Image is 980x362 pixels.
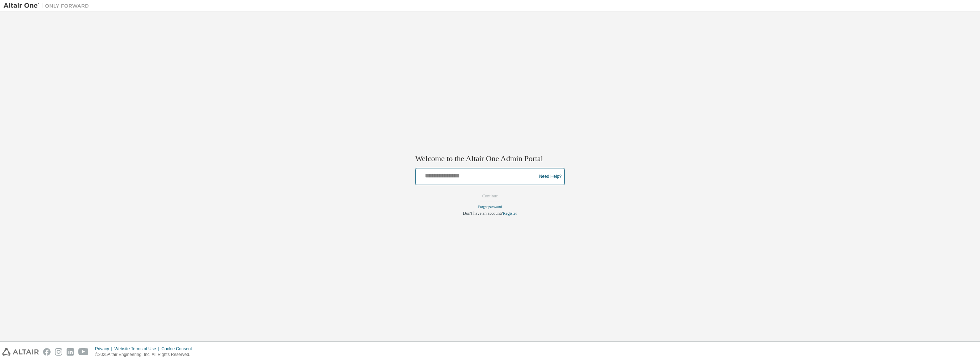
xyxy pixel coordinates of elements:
[55,348,62,356] img: instagram.svg
[2,348,39,356] img: altair_logo.svg
[67,348,74,356] img: linkedin.svg
[503,211,517,216] a: Register
[463,211,503,216] span: Don't have an account?
[415,154,565,164] h2: Welcome to the Altair One Admin Portal
[114,346,161,352] div: Website Terms of Use
[161,346,196,352] div: Cookie Consent
[4,2,93,9] img: Altair One
[95,346,114,352] div: Privacy
[95,352,196,358] p: © 2025 Altair Engineering, Inc. All Rights Reserved.
[78,348,89,356] img: youtube.svg
[539,176,562,177] a: Need Help?
[478,205,502,209] a: Forgot password
[43,348,51,356] img: facebook.svg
